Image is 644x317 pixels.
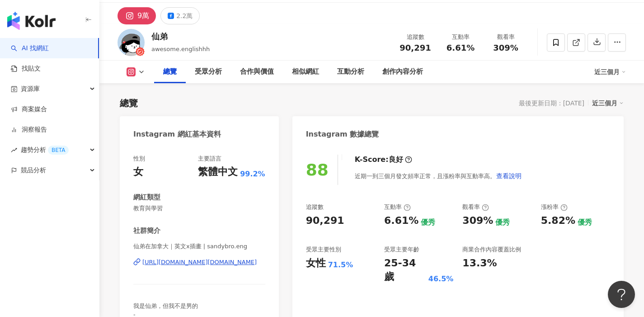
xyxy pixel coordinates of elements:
div: 受眾主要年齡 [384,246,419,254]
div: 受眾分析 [195,66,222,77]
span: 資源庫 [21,79,40,99]
button: 2.2萬 [160,7,200,24]
div: 2.2萬 [176,9,193,22]
div: 漲粉率 [541,203,568,211]
div: 網紅類型 [133,193,160,202]
div: 最後更新日期：[DATE] [519,99,584,107]
div: 近期一到三個月發文頻率正常，且漲粉率與互動率高。 [355,167,522,185]
div: 追蹤數 [306,203,324,211]
div: 相似網紅 [292,66,319,77]
div: 90,291 [306,214,344,228]
span: 309% [493,43,518,52]
div: 309% [462,214,493,228]
a: [URL][DOMAIN_NAME][DOMAIN_NAME] [133,258,265,266]
span: 查看說明 [496,172,522,180]
div: Instagram 數據總覽 [306,129,379,139]
div: 創作內容分析 [382,66,423,77]
div: 優秀 [578,218,592,227]
div: 觀看率 [489,33,523,42]
div: 觀看率 [462,203,489,211]
div: 受眾主要性別 [306,246,341,254]
a: 洞察報告 [11,125,47,134]
span: rise [11,147,17,153]
div: 商業合作內容覆蓋比例 [462,246,521,254]
button: 9萬 [118,7,156,24]
img: logo [7,12,56,30]
div: 25-34 歲 [384,256,426,284]
div: [URL][DOMAIN_NAME][DOMAIN_NAME] [142,258,257,266]
div: 良好 [389,155,403,165]
span: 99.2% [240,169,265,179]
span: 教育與學習 [133,204,265,213]
div: 13.3% [462,256,497,270]
div: 71.5% [328,260,353,270]
div: K-Score : [355,155,412,165]
div: 互動分析 [337,66,364,77]
span: 趨勢分析 [21,140,69,160]
span: 競品分析 [21,160,46,180]
div: 追蹤數 [398,33,432,42]
div: 互動率 [443,33,478,42]
img: KOL Avatar [118,29,145,56]
div: 社群簡介 [133,226,160,236]
a: 找貼文 [11,64,41,73]
div: 88 [306,161,329,179]
div: 優秀 [421,218,435,227]
div: 繁體中文 [198,165,238,179]
div: 女 [133,165,143,179]
div: 近三個月 [594,65,626,79]
div: 性別 [133,155,145,163]
div: Instagram 網紅基本資料 [133,129,221,139]
div: 6.61% [384,214,418,228]
div: 近三個月 [592,97,624,109]
button: 查看說明 [496,167,522,185]
div: 仙弟 [151,31,210,42]
div: BETA [48,146,69,155]
div: 總覽 [163,66,177,77]
a: searchAI 找網紅 [11,44,49,53]
div: 主要語言 [198,155,221,163]
div: 合作與價值 [240,66,274,77]
div: 女性 [306,256,326,270]
div: 互動率 [384,203,411,211]
div: 46.5% [428,274,454,284]
iframe: Help Scout Beacon - Open [608,281,635,308]
div: 5.82% [541,214,575,228]
span: 90,291 [400,43,431,52]
a: 商案媒合 [11,105,47,114]
span: 6.61% [447,43,475,52]
span: awesome.englishhh [151,46,210,52]
div: 9萬 [137,9,149,22]
div: 優秀 [495,218,510,227]
div: 總覽 [120,97,138,109]
span: 仙弟在加拿大｜英文x插畫 | sandybro.eng [133,242,265,251]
